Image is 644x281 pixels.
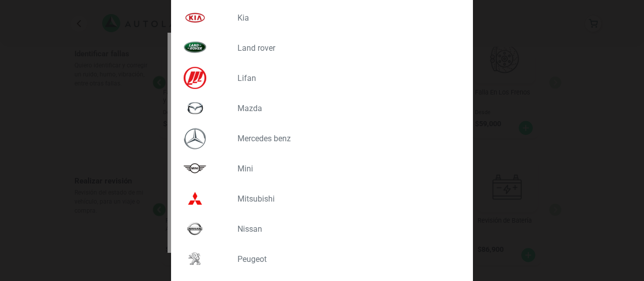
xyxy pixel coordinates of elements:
img: PEUGEOT [184,248,206,270]
p: MERCEDES BENZ [237,134,453,143]
p: MITSUBISHI [237,194,453,204]
img: MAZDA [184,97,206,119]
img: MERCEDES BENZ [184,127,206,149]
img: MINI [184,157,206,179]
p: MINI [237,164,453,173]
p: KIA [237,13,453,23]
p: PEUGEOT [237,254,453,264]
p: MAZDA [237,104,453,113]
img: MITSUBISHI [184,188,206,210]
img: KIA [184,7,206,29]
p: NISSAN [237,224,453,234]
p: LIFAN [237,73,453,83]
img: NISSAN [184,218,206,240]
img: LIFAN [184,67,206,89]
p: LAND ROVER [237,43,453,53]
img: LAND ROVER [184,37,206,59]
